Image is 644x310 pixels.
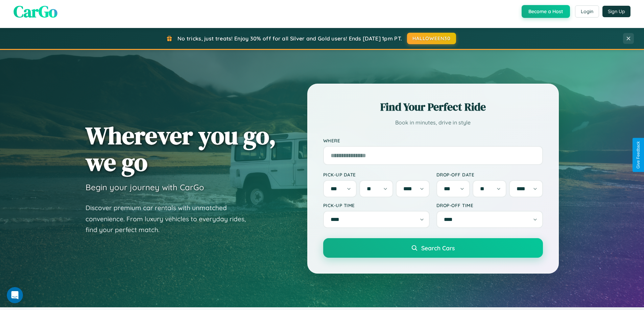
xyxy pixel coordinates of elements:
button: Search Cars [323,238,543,258]
h2: Find Your Perfect Ride [323,100,543,114]
span: No tricks, just treats! Enjoy 30% off for all Silver and Gold users! Ends [DATE] 1pm PT. [177,35,402,42]
button: Login [575,5,599,18]
button: Become a Host [522,5,570,18]
button: HALLOWEEN30 [407,33,456,44]
label: Drop-off Date [436,172,543,177]
h1: Wherever you go, we go [86,122,276,175]
span: CarGo [14,0,57,23]
p: Book in minutes, drive in style [323,118,543,128]
h3: Begin your journey with CarGo [86,182,204,192]
label: Pick-up Time [323,202,430,208]
div: Give Feedback [636,141,641,169]
iframe: Intercom live chat [7,287,23,303]
button: Sign Up [602,6,630,17]
p: Discover premium car rentals with unmatched convenience. From luxury vehicles to everyday rides, ... [86,202,255,235]
span: Search Cars [421,244,455,252]
label: Drop-off Time [436,202,543,208]
label: Pick-up Date [323,172,430,177]
label: Where [323,138,543,143]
